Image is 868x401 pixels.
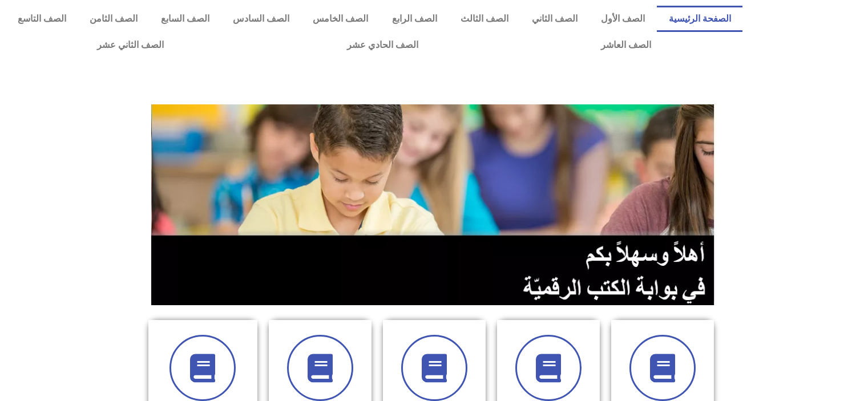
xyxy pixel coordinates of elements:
[657,6,742,32] a: الصفحة الرئيسية
[6,6,78,32] a: الصف التاسع
[255,32,509,58] a: الصف الحادي عشر
[510,32,742,58] a: الصف العاشر
[301,6,380,32] a: الصف الخامس
[380,6,449,32] a: الصف الرابع
[78,6,149,32] a: الصف الثامن
[221,6,301,32] a: الصف السادس
[520,6,589,32] a: الصف الثاني
[449,6,520,32] a: الصف الثالث
[590,6,657,32] a: الصف الأول
[6,32,255,58] a: الصف الثاني عشر
[149,6,221,32] a: الصف السابع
